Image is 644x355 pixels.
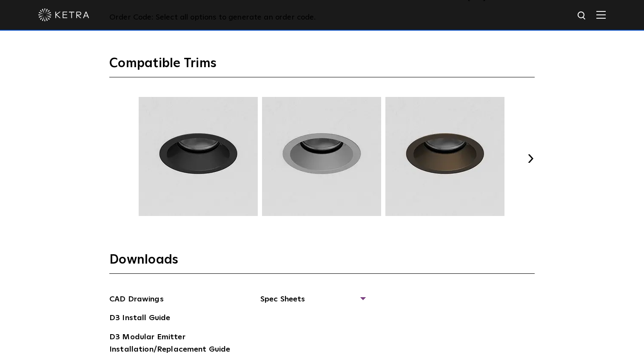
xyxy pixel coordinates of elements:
h3: Downloads [109,252,535,274]
img: TRM004.webp [384,97,506,216]
h3: Compatible Trims [109,55,535,77]
a: D3 Install Guide [109,312,170,326]
img: ketra-logo-2019-white [38,9,89,21]
img: TRM003.webp [261,97,382,216]
img: Hamburger%20Nav.svg [596,11,606,19]
img: search icon [577,11,587,21]
span: Spec Sheets [260,293,365,312]
button: Next [526,154,535,163]
img: TRM002.webp [137,97,259,216]
a: CAD Drawings [109,293,164,307]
